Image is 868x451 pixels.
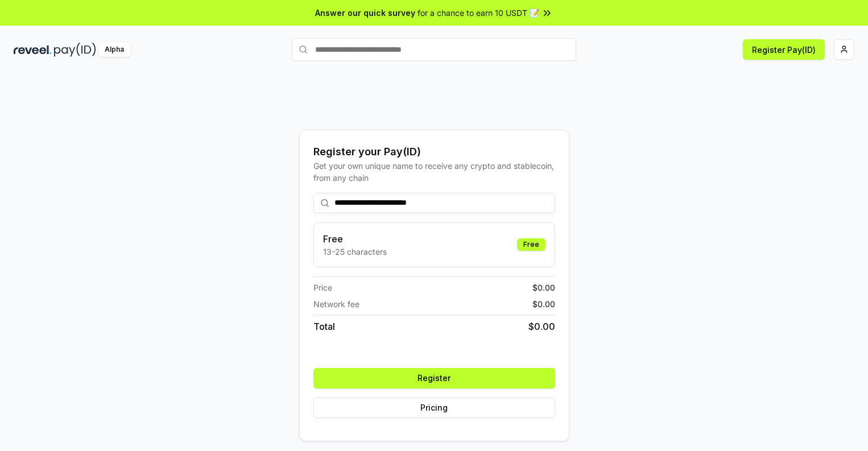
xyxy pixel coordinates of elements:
[528,320,555,333] span: $ 0.00
[743,39,825,60] button: Register Pay(ID)
[313,298,359,310] span: Network fee
[98,43,130,57] div: Alpha
[323,232,387,246] h3: Free
[14,43,52,57] img: reveel_dark
[323,246,387,258] p: 13-25 characters
[313,398,555,418] button: Pricing
[315,7,415,19] span: Answer our quick survey
[313,160,555,184] div: Get your own unique name to receive any crypto and stablecoin, from any chain
[313,320,335,333] span: Total
[313,282,332,293] span: Price
[54,43,96,57] img: pay_id
[313,144,555,160] div: Register your Pay(ID)
[517,238,545,251] div: Free
[532,298,555,310] span: $ 0.00
[313,368,555,388] button: Register
[532,282,555,293] span: $ 0.00
[418,7,539,19] span: for a chance to earn 10 USDT 📝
